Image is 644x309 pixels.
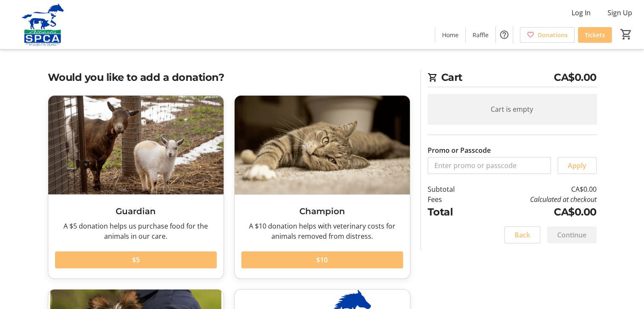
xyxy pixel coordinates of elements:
[476,204,596,220] td: CA$0.00
[476,184,596,194] td: CA$0.00
[601,6,639,19] button: Sign Up
[538,30,568,39] span: Donations
[48,96,224,194] img: Guardian
[585,30,605,39] span: Tickets
[568,160,586,171] span: Apply
[428,94,597,124] div: Cart is empty
[442,30,459,39] span: Home
[428,70,597,87] h2: Cart
[428,204,477,220] td: Total
[55,221,217,241] div: A $5 donation helps us purchase food for the animals in our care.
[504,226,540,243] button: Back
[241,221,403,241] div: A $10 donation helps with veterinary costs for animals removed from distress.
[435,27,465,43] a: Home
[132,255,140,265] span: $5
[565,6,597,19] button: Log In
[558,157,597,174] button: Apply
[619,27,634,42] button: Cart
[428,157,551,174] input: Enter promo or passcode
[428,184,477,194] td: Subtotal
[235,96,410,194] img: Champion
[241,251,403,268] button: $10
[572,8,591,18] span: Log In
[554,70,597,85] span: CA$0.00
[578,27,612,43] a: Tickets
[608,8,632,18] span: Sign Up
[514,230,530,240] span: Back
[241,205,403,218] h3: Champion
[428,194,477,204] td: Fees
[55,205,217,218] h3: Guardian
[520,27,575,43] a: Donations
[428,145,491,155] label: Promo or Passcode
[55,251,217,268] button: $5
[5,3,80,46] img: Alberta SPCA's Logo
[316,255,328,265] span: $10
[466,27,495,43] a: Raffle
[476,194,596,204] td: Calculated at checkout
[496,26,513,43] button: Help
[48,70,410,85] h2: Would you like to add a donation?
[473,30,489,39] span: Raffle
